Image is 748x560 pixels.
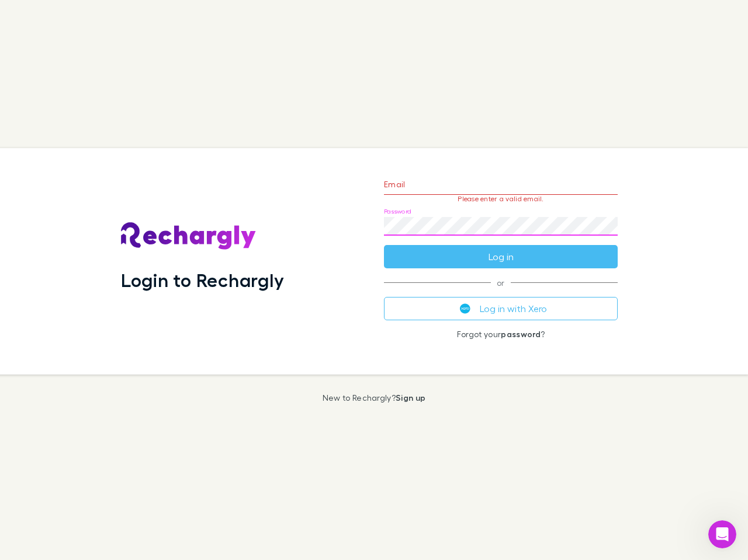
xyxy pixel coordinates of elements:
[384,330,618,339] p: Forgot your ?
[121,222,257,250] img: Rechargly's Logo
[384,245,618,268] button: Log in
[708,520,736,548] iframe: Intercom live chat
[396,393,425,402] a: Sign up
[121,269,284,291] h1: Login to Rechargly
[323,393,426,402] p: New to Rechargly?
[384,207,411,216] label: Password
[501,329,541,339] a: password
[384,195,618,203] p: Please enter a valid email.
[384,282,618,283] span: or
[384,297,618,320] button: Log in with Xero
[460,303,470,314] img: Xero's logo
